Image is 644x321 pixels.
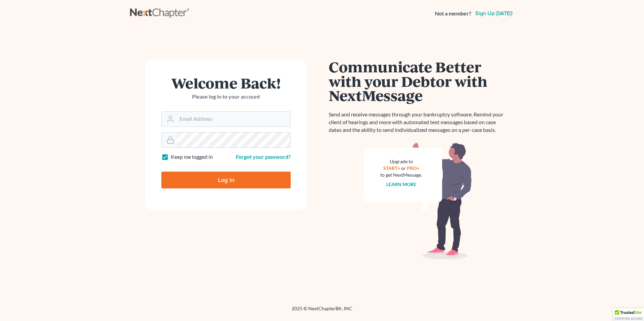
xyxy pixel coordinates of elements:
[383,165,400,171] a: START+
[171,153,213,161] label: Keep me logged in
[329,60,507,103] h1: Communicate Better with your Debtor with NextMessage
[474,11,514,16] a: Sign up [DATE]!
[380,158,422,165] div: Upgrade to
[130,305,514,317] div: 2025 © NextChapterBK, INC
[613,308,644,321] div: TrustedSite Certified
[435,10,471,17] strong: Not a member?
[380,172,422,178] div: to get NextMessage.
[407,165,419,171] a: PRO+
[177,112,290,127] input: Email Address
[161,93,291,101] p: Please log in to your account
[161,76,291,90] h1: Welcome Back!
[364,142,472,260] img: nextmessage_bg-59042aed3d76b12b5cd301f8e5b87938c9018125f34e5fa2b7a6b67550977c72.svg
[329,111,507,134] p: Send and receive messages through your bankruptcy software. Remind your client of hearings and mo...
[236,153,291,160] a: Forgot your password?
[386,181,416,187] a: Learn more
[161,172,291,188] input: Log In
[401,165,406,171] span: or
